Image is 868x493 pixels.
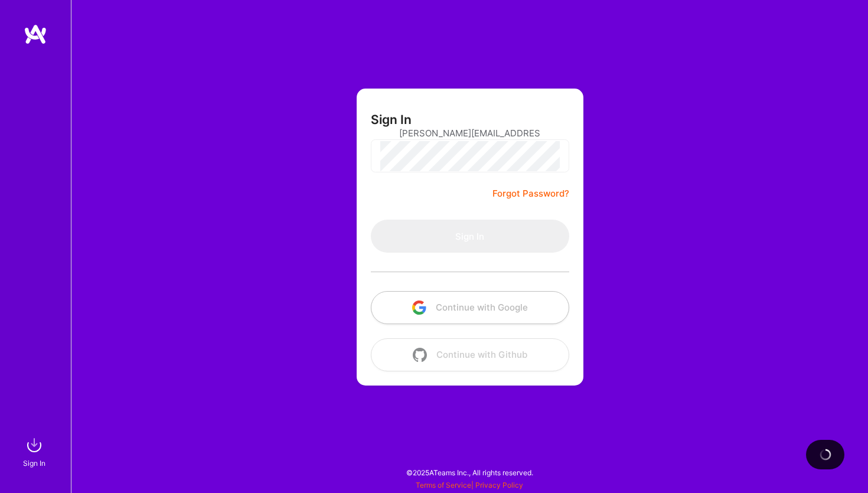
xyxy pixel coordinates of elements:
[22,433,46,457] img: sign in
[416,481,523,489] span: |
[371,112,412,127] h3: Sign In
[413,348,427,362] img: icon
[24,24,47,45] img: logo
[492,187,569,201] a: Forgot Password?
[71,458,868,487] div: © 2025 ATeams Inc., All rights reserved.
[23,457,45,469] div: Sign In
[416,481,471,489] a: Terms of Service
[371,220,569,253] button: Sign In
[475,481,523,489] a: Privacy Policy
[399,118,541,148] input: Email...
[371,338,569,371] button: Continue with Github
[25,433,46,469] a: sign inSign In
[817,446,833,462] img: loading
[412,301,426,315] img: icon
[371,291,569,324] button: Continue with Google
